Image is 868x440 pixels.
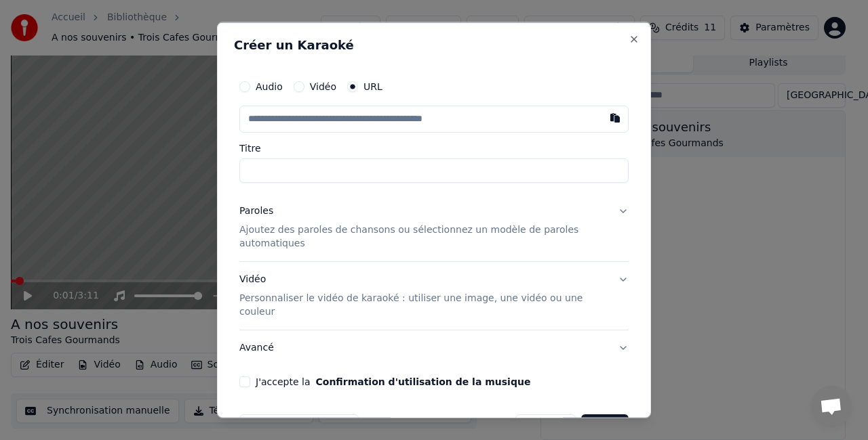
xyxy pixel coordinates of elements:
label: Audio [256,82,283,91]
h2: Créer un Karaoké [234,39,634,51]
button: Avancé [239,330,629,365]
p: Ajoutez des paroles de chansons ou sélectionnez un modèle de paroles automatiques [239,223,607,250]
button: ParolesAjoutez des paroles de chansons ou sélectionnez un modèle de paroles automatiques [239,194,629,261]
button: Créer [581,414,629,438]
label: URL [363,82,382,91]
label: Vidéo [310,82,336,91]
label: Titre [239,144,629,153]
label: J'accepte la [256,376,530,386]
button: Annuler [515,414,575,438]
div: Paroles [239,204,273,218]
div: Vidéo [239,272,607,318]
p: Personnaliser le vidéo de karaoké : utiliser une image, une vidéo ou une couleur [239,291,607,318]
button: VidéoPersonnaliser le vidéo de karaoké : utiliser une image, une vidéo ou une couleur [239,261,629,329]
button: J'accepte la [315,376,530,386]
